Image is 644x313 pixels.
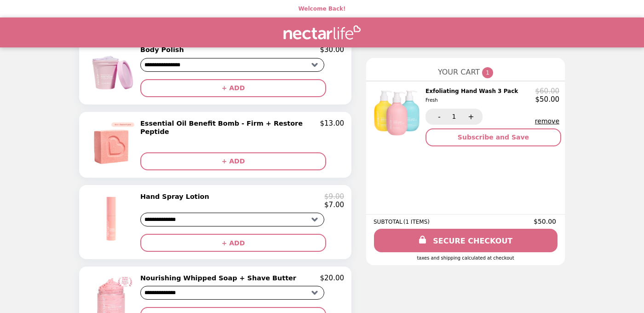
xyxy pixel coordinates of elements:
[534,218,558,225] span: $50.00
[86,192,139,244] img: Hand Spray Lotion
[86,119,139,170] img: Essential Oil Benefit Bomb - Firm + Restore Peptide
[403,219,430,225] span: ( 1 ITEMS )
[140,119,320,136] h2: Essential Oil Benefit Bomb - Firm + Restore Peptide
[320,119,345,136] p: $13.00
[140,234,326,252] button: + ADD
[140,58,324,72] select: Select a product variant
[535,95,560,104] p: $50.00
[374,255,558,261] div: Taxes and Shipping calculated at checkout
[535,87,560,95] p: $60.00
[324,201,344,209] p: $7.00
[140,286,324,300] select: Select a product variant
[425,109,451,125] button: -
[140,213,324,226] select: Select a product variant
[374,219,403,225] span: SUBTOTAL
[320,274,345,282] p: $20.00
[140,152,326,170] button: + ADD
[140,192,213,201] h2: Hand Spray Lotion
[482,67,493,78] span: 1
[140,274,300,282] h2: Nourishing Whipped Soap + Shave Butter
[438,68,480,76] span: YOUR CART
[371,87,425,139] img: Exfoliating Hand Wash 3 Pack
[283,23,361,42] img: Brand Logo
[425,96,518,104] div: Fresh
[425,87,522,105] h2: Exfoliating Hand Wash 3 Pack
[457,109,483,125] button: +
[452,113,456,120] span: 1
[324,192,344,201] p: $9.00
[86,46,139,97] img: Body Polish
[298,6,345,12] p: Welcome Back!
[535,117,559,125] button: remove
[425,128,561,146] button: Subscribe and Save
[374,229,558,252] a: SECURE CHECKOUT
[140,79,326,97] button: + ADD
